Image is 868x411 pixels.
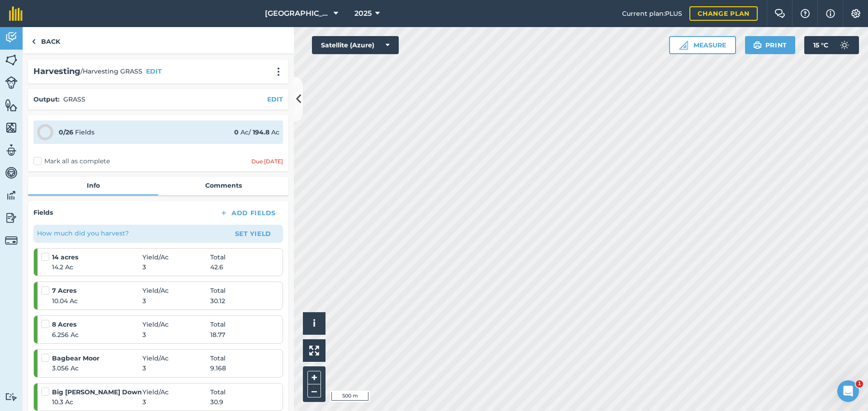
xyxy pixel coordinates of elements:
[52,353,142,363] strong: Bagbear Moor
[142,296,210,306] span: 3
[303,312,325,335] button: i
[52,363,142,373] span: 3.056 Ac
[142,286,210,296] span: Yield / Ac
[5,234,18,247] img: svg+xml;base64,PD94bWwgdmVyc2lvbj0iMS4wIiBlbmNvZGluZz0idXRmLTgiPz4KPCEtLSBHZW5lcmF0b3I6IEFkb2JlIE...
[265,8,330,19] span: [GEOGRAPHIC_DATA]
[753,40,762,51] img: svg+xml;base64,PHN2ZyB4bWxucz0iaHR0cDovL3d3dy53My5vcmcvMjAwMC9zdmciIHdpZHRoPSIxOSIgaGVpZ2h0PSIyNC...
[52,286,142,296] strong: 7 Acres
[52,387,142,397] strong: Big [PERSON_NAME] Down
[37,228,129,238] p: How much did you harvest?
[28,177,158,194] a: Info
[5,98,18,112] img: svg+xml;base64,PHN2ZyB4bWxucz0iaHR0cDovL3d3dy53My5vcmcvMjAwMC9zdmciIHdpZHRoPSI1NiIgaGVpZ2h0PSI2MC...
[234,128,239,136] strong: 0
[354,8,372,19] span: 2025
[33,65,80,78] h2: Harvesting
[52,319,142,329] strong: 8 Acres
[210,319,226,329] span: Total
[63,94,85,104] p: GRASS
[33,157,110,166] label: Mark all as complete
[146,66,162,76] button: EDIT
[142,252,210,262] span: Yield / Ac
[52,252,142,262] strong: 14 acres
[5,143,18,157] img: svg+xml;base64,PD94bWwgdmVyc2lvbj0iMS4wIiBlbmNvZGluZz0idXRmLTgiPz4KPCEtLSBHZW5lcmF0b3I6IEFkb2JlIE...
[669,36,736,54] button: Measure
[774,9,785,18] img: Two speech bubbles overlapping with the left bubble in the forefront
[33,208,53,217] h4: Fields
[267,94,283,104] button: EDIT
[142,353,210,363] span: Yield / Ac
[59,127,94,137] div: Fields
[5,166,18,180] img: svg+xml;base64,PD94bWwgdmVyc2lvbj0iMS4wIiBlbmNvZGluZz0idXRmLTgiPz4KPCEtLSBHZW5lcmF0b3I6IEFkb2JlIE...
[142,363,210,373] span: 3
[234,127,279,137] div: Ac / Ac
[745,36,796,54] button: Print
[837,380,859,402] iframe: Intercom live chat
[273,67,284,76] img: svg+xml;base64,PHN2ZyB4bWxucz0iaHR0cDovL3d3dy53My5vcmcvMjAwMC9zdmciIHdpZHRoPSIyMCIgaGVpZ2h0PSIyNC...
[142,397,210,407] span: 3
[5,393,18,401] img: svg+xml;base64,PD94bWwgdmVyc2lvbj0iMS4wIiBlbmNvZGluZz0idXRmLTgiPz4KPCEtLSBHZW5lcmF0b3I6IEFkb2JlIE...
[210,296,225,306] span: 30.12
[800,9,811,18] img: A question mark icon
[142,330,210,340] span: 3
[5,76,18,89] img: svg+xml;base64,PD94bWwgdmVyc2lvbj0iMS4wIiBlbmNvZGluZz0idXRmLTgiPz4KPCEtLSBHZW5lcmF0b3I6IEFkb2JlIE...
[313,318,316,329] span: i
[210,252,226,262] span: Total
[309,346,319,356] img: Four arrows, one pointing top left, one top right, one bottom right and the last bottom left
[52,397,142,407] span: 10.3 Ac
[210,397,223,407] span: 30.9
[52,330,142,340] span: 6.256 Ac
[5,121,18,134] img: svg+xml;base64,PHN2ZyB4bWxucz0iaHR0cDovL3d3dy53My5vcmcvMjAwMC9zdmciIHdpZHRoPSI1NiIgaGVpZ2h0PSI2MC...
[32,36,36,47] img: svg+xml;base64,PHN2ZyB4bWxucz0iaHR0cDovL3d3dy53My5vcmcvMjAwMC9zdmciIHdpZHRoPSI5IiBoZWlnaHQ9IjI0Ii...
[210,286,226,296] span: Total
[227,226,279,241] button: Set Yield
[312,36,399,54] button: Satellite (Azure)
[253,128,269,136] strong: 194.8
[813,36,828,54] span: 15 ° C
[52,262,142,272] span: 14.2 Ac
[80,66,142,76] span: / Harvesting GRASS
[33,94,60,104] h4: Output :
[835,36,854,54] img: svg+xml;base64,PD94bWwgdmVyc2lvbj0iMS4wIiBlbmNvZGluZz0idXRmLTgiPz4KPCEtLSBHZW5lcmF0b3I6IEFkb2JlIE...
[307,371,321,384] button: +
[9,6,23,21] img: fieldmargin Logo
[52,296,142,306] span: 10.04 Ac
[856,380,863,388] span: 1
[5,189,18,202] img: svg+xml;base64,PD94bWwgdmVyc2lvbj0iMS4wIiBlbmNvZGluZz0idXRmLTgiPz4KPCEtLSBHZW5lcmF0b3I6IEFkb2JlIE...
[689,6,758,21] a: Change plan
[210,353,226,363] span: Total
[804,36,859,54] button: 15 °C
[59,128,73,136] strong: 0 / 26
[5,211,18,225] img: svg+xml;base64,PD94bWwgdmVyc2lvbj0iMS4wIiBlbmNvZGluZz0idXRmLTgiPz4KPCEtLSBHZW5lcmF0b3I6IEFkb2JlIE...
[210,387,226,397] span: Total
[212,207,283,219] button: Add Fields
[679,41,688,50] img: Ruler icon
[210,330,225,340] span: 18.77
[158,177,288,194] a: Comments
[5,53,18,67] img: svg+xml;base64,PHN2ZyB4bWxucz0iaHR0cDovL3d3dy53My5vcmcvMjAwMC9zdmciIHdpZHRoPSI1NiIgaGVpZ2h0PSI2MC...
[142,262,210,272] span: 3
[142,319,210,329] span: Yield / Ac
[850,9,861,18] img: A cog icon
[23,27,69,54] a: Back
[307,384,321,397] button: –
[210,262,223,272] span: 42.6
[251,158,283,165] div: Due [DATE]
[826,8,835,19] img: svg+xml;base64,PHN2ZyB4bWxucz0iaHR0cDovL3d3dy53My5vcmcvMjAwMC9zdmciIHdpZHRoPSIxNyIgaGVpZ2h0PSIxNy...
[210,363,226,373] span: 9.168
[142,387,210,397] span: Yield / Ac
[622,9,682,18] span: Current plan : PLUS
[5,31,18,44] img: svg+xml;base64,PD94bWwgdmVyc2lvbj0iMS4wIiBlbmNvZGluZz0idXRmLTgiPz4KPCEtLSBHZW5lcmF0b3I6IEFkb2JlIE...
